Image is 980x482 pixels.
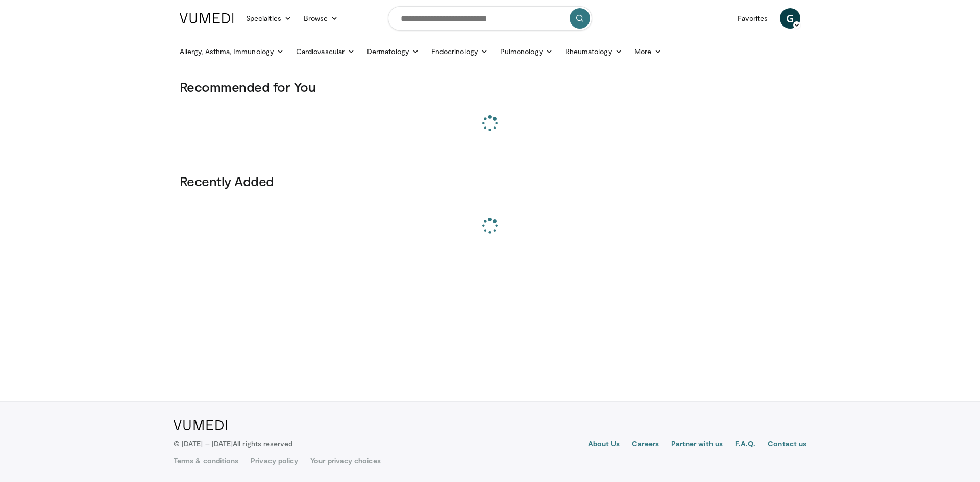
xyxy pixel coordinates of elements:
[240,8,298,29] a: Specialties
[180,173,800,189] h3: Recently Added
[174,41,290,62] a: Allergy, Asthma, Immunology
[628,41,668,62] a: More
[290,41,361,62] a: Cardiovascular
[174,420,227,430] img: VuMedi Logo
[180,79,800,95] h3: Recommended for You
[388,6,592,31] input: Search topics, interventions
[671,439,723,451] a: Partner with us
[731,8,774,29] a: Favorites
[174,439,293,449] p: © [DATE] – [DATE]
[361,41,425,62] a: Dermatology
[780,8,800,29] a: G
[588,439,620,451] a: About Us
[251,455,298,466] a: Privacy policy
[632,439,659,451] a: Careers
[559,41,628,62] a: Rheumatology
[298,8,345,29] a: Browse
[174,455,238,466] a: Terms & conditions
[233,439,292,448] span: All rights reserved
[494,41,559,62] a: Pulmonology
[180,13,234,23] img: VuMedi Logo
[425,41,494,62] a: Endocrinology
[768,439,806,451] a: Contact us
[735,439,755,451] a: F.A.Q.
[310,455,380,466] a: Your privacy choices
